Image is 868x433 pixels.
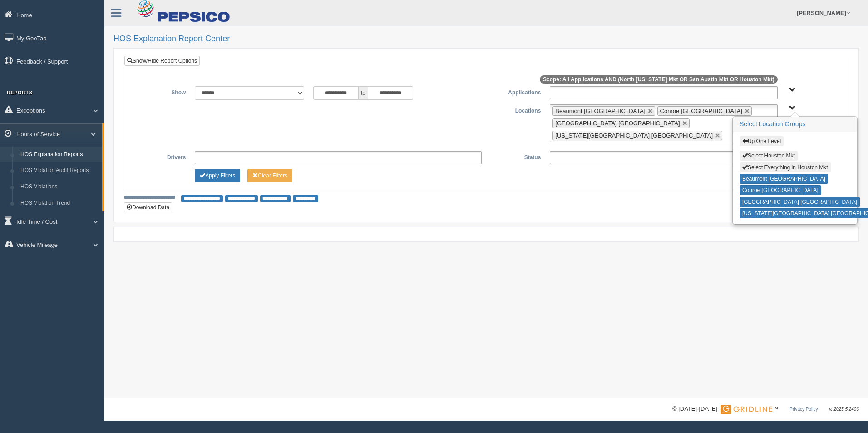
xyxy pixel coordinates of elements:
[672,404,859,414] div: © [DATE]-[DATE] - ™
[124,202,172,212] button: Download Data
[16,147,102,163] a: HOS Explanation Reports
[16,162,102,179] a: HOS Violation Audit Reports
[113,34,859,44] h2: HOS Explanation Report Center
[740,185,821,195] button: Conroe [GEOGRAPHIC_DATA]
[540,75,778,84] span: Scope: All Applications AND (North [US_STATE] Mkt OR San Austin Mkt OR Houston Mkt)
[555,108,645,114] span: Beaumont [GEOGRAPHIC_DATA]
[131,151,190,162] label: Drivers
[486,104,545,115] label: Locations
[16,195,102,212] a: HOS Violation Trend
[131,86,190,97] label: Show
[16,179,102,195] a: HOS Violations
[359,86,368,100] span: to
[124,56,200,66] a: Show/Hide Report Options
[660,108,743,114] span: Conroe [GEOGRAPHIC_DATA]
[721,405,772,414] img: Gridline
[740,151,798,161] button: Select Houston Mkt
[486,151,545,162] label: Status
[740,174,828,184] button: Beaumont [GEOGRAPHIC_DATA]
[789,407,818,412] a: Privacy Policy
[740,197,860,207] button: [GEOGRAPHIC_DATA] [GEOGRAPHIC_DATA]
[555,132,713,139] span: [US_STATE][GEOGRAPHIC_DATA] [GEOGRAPHIC_DATA]
[486,86,545,97] label: Applications
[195,169,240,182] button: Change Filter Options
[247,169,292,182] button: Change Filter Options
[733,117,857,132] h3: Select Location Groups
[740,162,831,172] button: Select Everything in Houston Mkt
[829,407,859,412] span: v. 2025.5.2403
[555,120,680,127] span: [GEOGRAPHIC_DATA] [GEOGRAPHIC_DATA]
[740,136,784,146] button: Up One Level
